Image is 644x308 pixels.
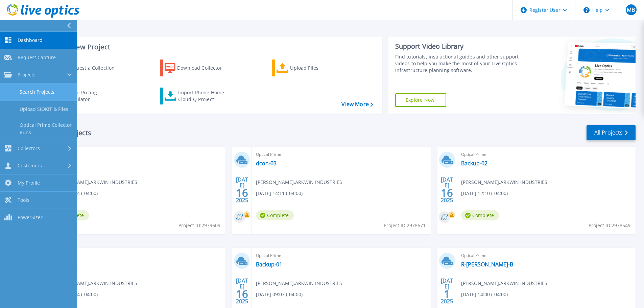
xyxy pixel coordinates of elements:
a: R-[PERSON_NAME]-B [461,261,513,268]
a: Explore Now! [395,93,447,107]
span: Tools [18,197,29,203]
span: MB [627,7,635,13]
span: [DATE] 14:11 (-04:00) [256,190,303,197]
span: [PERSON_NAME] , ARKWIN INDUSTRIES [256,179,342,186]
div: [DATE] 2025 [236,177,248,202]
span: Collectors [18,145,40,151]
span: 16 [236,291,248,297]
span: 1 [444,291,450,297]
span: [PERSON_NAME] , ARKWIN INDUSTRIES [461,280,547,287]
span: 16 [236,190,248,196]
a: All Projects [587,125,636,140]
span: Optical Prime [51,252,221,259]
a: Backup-02 [461,160,487,167]
span: PowerSizer [18,214,43,220]
span: Complete [461,210,499,220]
div: Request a Collection [67,61,121,75]
span: Optical Prime [461,151,631,158]
span: [PERSON_NAME] , ARKWIN INDUSTRIES [256,280,342,287]
div: Support Video Library [395,42,521,51]
span: Project ID: 2978549 [589,222,630,229]
a: Request a Collection [48,60,123,76]
span: [DATE] 09:07 (-04:00) [256,291,303,298]
div: [DATE] 2025 [236,279,248,303]
span: Project ID: 2979609 [178,222,220,229]
span: Optical Prime [51,151,221,158]
span: [PERSON_NAME] , ARKWIN INDUSTRIES [461,179,547,186]
span: Dashboard [18,37,43,43]
span: Optical Prime [461,252,631,259]
span: [PERSON_NAME] , ARKWIN INDUSTRIES [51,280,137,287]
a: Download Collector [160,60,235,76]
a: dcon-03 [256,160,277,167]
span: Project ID: 2978671 [384,222,426,229]
div: Download Collector [177,61,231,75]
span: 16 [441,190,453,196]
span: Request Capture [18,54,56,61]
span: Customers [18,163,42,169]
span: [DATE] 12:10 (-04:00) [461,190,508,197]
a: Cloud Pricing Calculator [48,88,123,104]
div: Upload Files [290,61,344,75]
div: [DATE] 2025 [440,279,453,303]
h3: Start a New Project [48,43,373,51]
span: Projects [18,72,35,78]
span: My Profile [18,180,40,186]
div: Import Phone Home CloudIQ Project [178,89,231,103]
a: Upload Files [272,60,347,76]
div: Cloud Pricing Calculator [66,89,120,103]
span: [DATE] 14:00 (-04:00) [461,291,508,298]
div: Find tutorials, instructional guides and other support videos to help you make the most of your L... [395,53,521,74]
span: Complete [256,210,294,220]
a: Backup-01 [256,261,282,268]
div: [DATE] 2025 [440,177,453,202]
span: Optical Prime [256,151,426,158]
a: View More [341,101,373,108]
span: Optical Prime [256,252,426,259]
span: [PERSON_NAME] , ARKWIN INDUSTRIES [51,179,137,186]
